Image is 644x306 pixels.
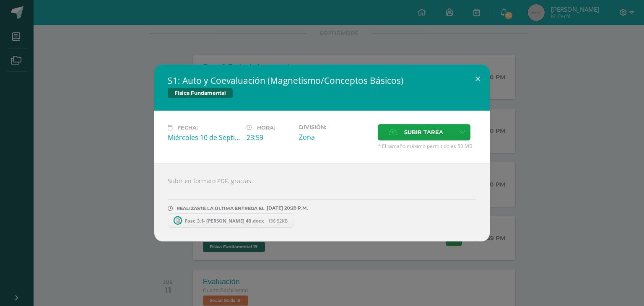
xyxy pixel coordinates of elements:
div: 23:59 [247,133,292,142]
label: División: [299,124,371,130]
h2: S1: Auto y Coevaluación (Magnetismo/Conceptos Básicos) [168,75,476,86]
div: Zona [299,132,371,142]
button: Close (Esc) [466,65,490,93]
span: 136.52KB [268,218,288,224]
span: Hora: [257,124,275,131]
span: Física Fundamental [168,88,233,98]
span: * El tamaño máximo permitido es 50 MB [378,143,476,150]
span: [DATE] 20:28 P.M. [265,208,308,208]
span: Fecha: [177,124,198,131]
div: Miércoles 10 de Septiembre [168,133,240,142]
span: REALIZASTE LA ÚLTIMA ENTREGA EL [177,205,265,211]
span: Subir tarea [404,124,443,140]
a: Fase 3.1- [PERSON_NAME] 4B.docx 136.52KB [168,213,294,228]
div: Subir en formato PDF, gracias. [154,163,490,241]
span: Fase 3.1- [PERSON_NAME] 4B.docx [181,218,268,224]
